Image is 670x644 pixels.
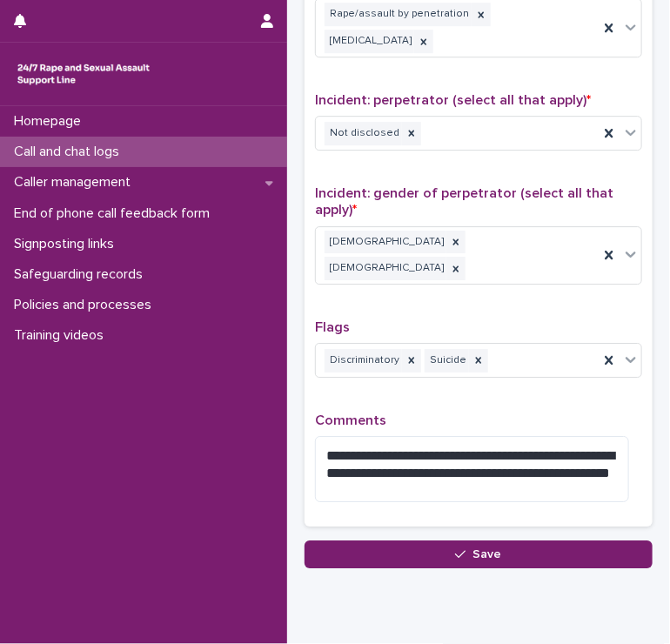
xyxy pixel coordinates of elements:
span: Save [473,548,502,560]
div: [DEMOGRAPHIC_DATA] [325,257,446,280]
p: Call and chat logs [7,144,133,160]
img: rhQMoQhaT3yELyF149Cw [14,57,153,91]
p: Safeguarding records [7,266,157,283]
p: End of phone call feedback form [7,205,224,222]
span: Flags [315,320,350,334]
p: Signposting links [7,236,128,252]
div: Suicide [425,349,469,372]
div: Not disclosed [325,122,402,145]
button: Save [305,540,653,568]
p: Training videos [7,327,117,344]
span: Comments [315,413,386,427]
div: Discriminatory [325,349,402,372]
span: Incident: gender of perpetrator (select all that apply) [315,186,613,217]
span: Incident: perpetrator (select all that apply) [315,93,591,107]
p: Homepage [7,113,95,130]
div: [MEDICAL_DATA] [325,30,414,53]
p: Caller management [7,174,144,191]
div: [DEMOGRAPHIC_DATA] [325,231,446,254]
div: Rape/assault by penetration [325,3,472,26]
p: Policies and processes [7,297,165,313]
